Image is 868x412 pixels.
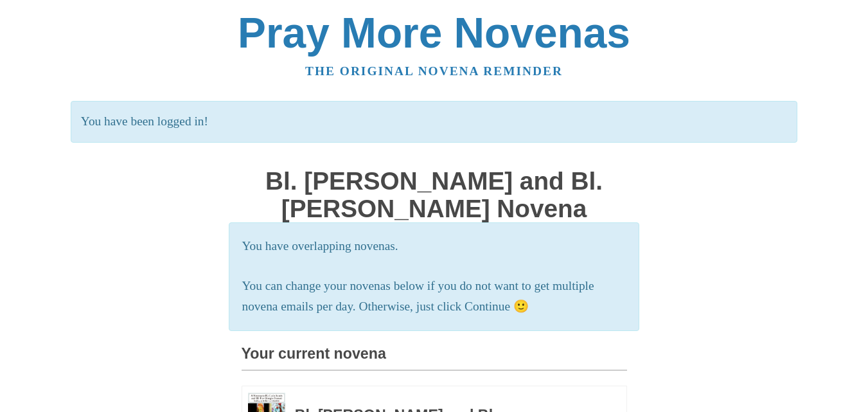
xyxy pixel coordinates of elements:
[242,236,626,257] p: You have overlapping novenas.
[242,346,627,371] h3: Your current novena
[242,276,626,318] p: You can change your novenas below if you do not want to get multiple novena emails per day. Other...
[71,101,797,143] p: You have been logged in!
[238,9,630,57] a: Pray More Novenas
[242,168,627,222] h1: Bl. [PERSON_NAME] and Bl. [PERSON_NAME] Novena
[305,64,563,78] a: The original novena reminder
